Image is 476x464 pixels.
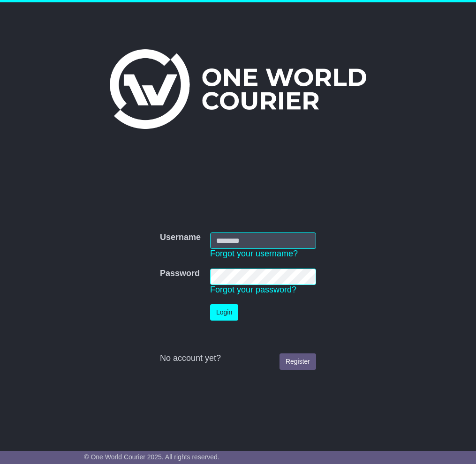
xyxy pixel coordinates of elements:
a: Forgot your username? [210,249,298,258]
div: No account yet? [160,353,316,364]
img: One World [110,49,366,129]
label: Username [160,232,201,243]
a: Register [280,353,316,370]
a: Forgot your password? [210,285,296,294]
button: Login [210,304,238,321]
span: © One World Courier 2025. All rights reserved. [84,453,219,461]
label: Password [160,269,200,279]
